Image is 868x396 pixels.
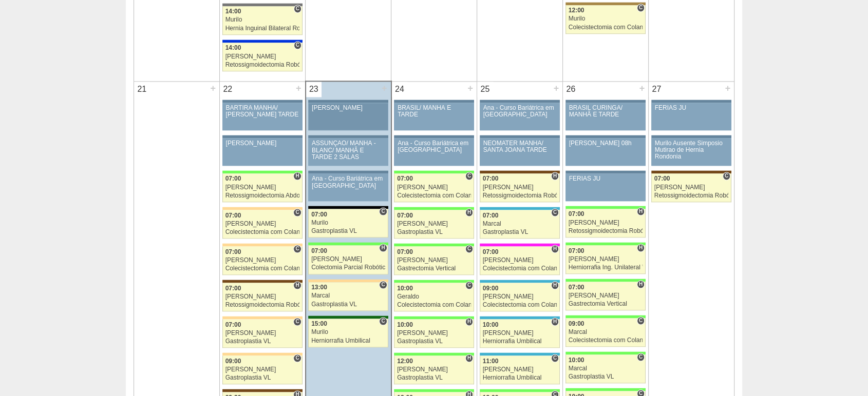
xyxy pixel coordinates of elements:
[222,135,303,138] div: Key: Aviso
[483,374,557,381] div: Herniorrafia Umbilical
[308,279,388,282] div: Key: Bartira
[480,135,560,138] div: Key: Aviso
[397,366,471,373] div: [PERSON_NAME]
[225,366,299,373] div: [PERSON_NAME]
[483,105,557,118] div: Ana - Curso Bariátrica em [GEOGRAPHIC_DATA]
[569,264,643,271] div: Herniorrafia Ing. Unilateral VL
[483,293,557,300] div: [PERSON_NAME]
[308,173,388,201] a: Ana - Curso Bariátrica em [GEOGRAPHIC_DATA]
[222,39,303,43] div: Key: São Luiz - Itaim
[394,207,474,210] div: Key: Brasil
[480,138,560,166] a: NEOMATER MANHÃ/ SANTA JOANA TARDE
[294,82,303,95] div: +
[565,282,646,310] a: H 07:00 [PERSON_NAME] Gastrectomia Vertical
[397,248,413,255] span: 07:00
[569,24,643,31] div: Colecistectomia com Colangiografia VL
[312,175,385,189] div: Ana - Curso Bariátrica em [GEOGRAPHIC_DATA]
[394,316,474,319] div: Key: Brasil
[225,62,300,68] div: Retossigmoidectomia Robótica
[569,210,584,217] span: 07:00
[569,292,643,299] div: [PERSON_NAME]
[483,184,557,191] div: [PERSON_NAME]
[311,301,385,308] div: Gastroplastia VL
[293,172,301,180] span: Hospital
[483,338,557,345] div: Herniorrafia Umbilical
[222,280,303,283] div: Key: Santa Joana
[398,105,470,118] div: BRASIL/ MANHÃ E TARDE
[397,184,471,191] div: [PERSON_NAME]
[394,103,474,130] a: BRASIL/ MANHÃ E TARDE
[397,285,413,292] span: 10:00
[226,140,299,147] div: [PERSON_NAME]
[311,211,327,218] span: 07:00
[222,43,303,71] a: C 14:00 [PERSON_NAME] Retossigmoidectomia Robótica
[480,319,560,348] a: H 10:00 [PERSON_NAME] Herniorrafia Umbilical
[394,283,474,311] a: C 10:00 Geraldo Colecistectomia com Colangiografia VL
[654,184,729,191] div: [PERSON_NAME]
[569,301,643,307] div: Gastrectomia Vertical
[222,103,303,130] a: BARTIRA MANHÃ/ [PERSON_NAME] TARDE
[651,170,731,173] div: Key: Santa Joana
[565,5,646,34] a: C 12:00 Murilo Colecistectomia com Colangiografia VL
[551,318,559,326] span: Hospital
[397,358,413,365] span: 12:00
[397,338,471,345] div: Gastroplastia VL
[293,354,301,362] span: Consultório
[480,389,560,392] div: Key: Brasil
[565,206,646,209] div: Key: Brasil
[565,135,646,138] div: Key: Aviso
[308,282,388,311] a: C 13:00 Marcal Gastroplastia VL
[397,265,471,272] div: Gastrectomia Vertical
[394,319,474,348] a: H 10:00 [PERSON_NAME] Gastroplastia VL
[483,302,557,308] div: Colecistectomia com Colangiografia VL
[480,352,560,355] div: Key: Neomater
[308,135,388,138] div: Key: Aviso
[637,4,645,12] span: Consultório
[480,100,560,103] div: Key: Aviso
[483,358,499,365] span: 11:00
[225,358,241,365] span: 09:00
[466,82,475,95] div: +
[465,318,473,326] span: Hospital
[483,175,499,182] span: 07:00
[465,208,473,216] span: Hospital
[311,292,385,299] div: Marcal
[308,315,388,319] div: Key: Santa Maria
[293,245,301,253] span: Consultório
[209,82,217,95] div: +
[637,82,646,95] div: +
[565,170,646,173] div: Key: Aviso
[654,192,729,199] div: Retossigmoidectomia Robótica
[654,175,670,182] span: 07:00
[222,210,303,239] a: C 07:00 [PERSON_NAME] Colecistectomia com Colangiografia VL
[222,316,303,319] div: Key: Bartira
[392,82,408,97] div: 24
[551,354,559,362] span: Consultório
[465,245,473,253] span: Consultório
[394,135,474,138] div: Key: Aviso
[222,283,303,311] a: H 07:00 [PERSON_NAME] Retossigmoidectomia Robótica
[483,221,557,227] div: Marcal
[225,330,299,336] div: [PERSON_NAME]
[637,353,645,361] span: Consultório
[480,355,560,384] a: C 11:00 [PERSON_NAME] Herniorrafia Umbilical
[225,184,299,191] div: [PERSON_NAME]
[225,248,241,255] span: 07:00
[397,257,471,264] div: [PERSON_NAME]
[222,3,303,6] div: Key: Santa Catarina
[222,170,303,173] div: Key: Brasil
[397,330,471,336] div: [PERSON_NAME]
[394,210,474,239] a: H 07:00 [PERSON_NAME] Gastroplastia VL
[483,212,499,219] span: 07:00
[569,357,584,364] span: 10:00
[311,264,385,271] div: Colectomia Parcial Robótica
[312,140,385,161] div: ASSUNÇÃO/ MANHÃ -BLANC/ MANHÃ E TARDE 2 SALAS
[569,256,643,263] div: [PERSON_NAME]
[308,242,388,245] div: Key: Brasil
[569,140,643,147] div: [PERSON_NAME] 08h
[465,354,473,362] span: Hospital
[565,318,646,347] a: C 09:00 Marcal Colecistectomia com Colangiografia VL
[483,140,557,153] div: NEOMATER MANHÃ/ SANTA JOANA TARDE
[293,281,301,289] span: Hospital
[225,257,299,264] div: [PERSON_NAME]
